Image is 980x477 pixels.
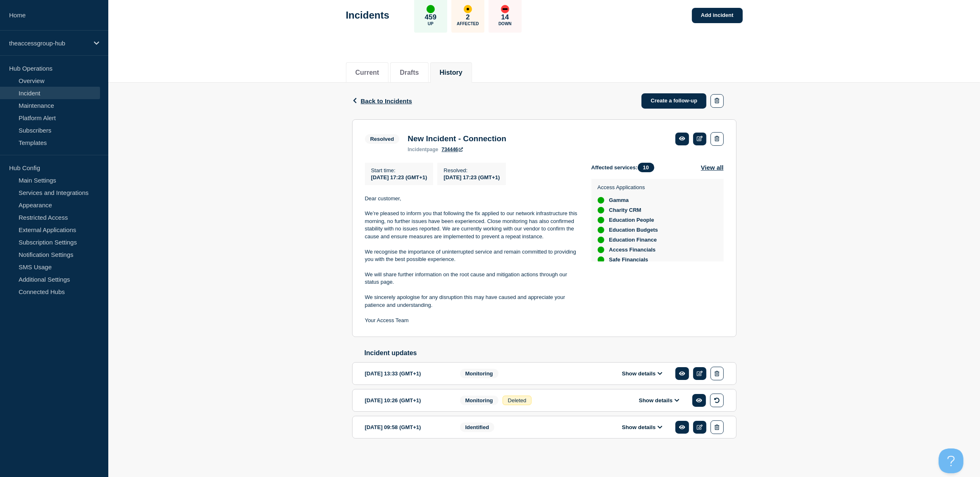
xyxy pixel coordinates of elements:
[400,69,419,76] button: Drafts
[620,370,665,377] button: Show details
[609,197,629,204] span: Gamma
[692,8,743,23] a: Add incident
[609,247,656,253] span: Access Financials
[427,5,435,13] div: up
[501,13,509,21] p: 14
[609,227,658,233] span: Education Budgets
[598,217,604,223] div: up
[365,248,578,263] p: We recognise the importance of uninterrupted service and remain committed to providing you with t...
[641,93,706,109] a: Create a follow-up
[444,174,500,180] span: [DATE] 17:23 (GMT+1)
[365,271,578,286] p: We will share further information on the root cause and mitigation actions through our status page.
[441,147,463,152] a: 734446
[408,147,438,152] p: page
[425,13,436,21] p: 459
[365,210,578,240] p: We’re pleased to inform you that following the fix applied to our network infrastructure this mor...
[365,420,448,434] div: [DATE] 09:58 (GMT+1)
[352,97,412,104] button: Back to Incidents
[457,21,479,26] p: Affected
[361,97,412,104] span: Back to Incidents
[939,449,963,473] iframe: Help Scout Beacon - Open
[365,317,578,324] p: Your Access Team
[609,256,649,263] span: Safe Financials
[428,21,434,26] p: Up
[598,197,604,204] div: up
[365,195,578,202] p: Dear customer,
[598,207,604,214] div: up
[460,396,498,405] span: Monitoring
[355,69,379,76] button: Current
[498,21,512,26] p: Down
[701,163,724,172] button: View all
[609,217,654,223] span: Education People
[444,167,500,173] p: Resolved :
[365,367,448,380] div: [DATE] 13:33 (GMT+1)
[408,147,427,152] span: incident
[9,40,88,47] p: theaccessgroup-hub
[609,237,657,243] span: Education Finance
[591,163,658,172] span: Affected services:
[365,134,400,144] span: Resolved
[598,247,604,253] div: up
[365,394,448,407] div: [DATE] 10:26 (GMT+1)
[371,174,427,180] span: [DATE] 17:23 (GMT+1)
[598,227,604,233] div: up
[346,9,389,21] h1: Incidents
[365,349,737,357] h2: Incident updates
[365,294,578,309] p: We sincerely apologise for any disruption this may have caused and appreciate your patience and u...
[620,424,665,431] button: Show details
[598,184,658,190] p: Access Applications
[464,5,472,13] div: affected
[408,134,506,143] h3: New Incident - Connection
[638,163,654,172] span: 10
[371,167,427,173] p: Start time :
[609,207,641,214] span: Charity CRM
[503,396,532,405] div: Deleted
[466,13,470,21] p: 2
[598,256,604,263] div: up
[501,5,509,13] div: down
[460,369,498,378] span: Monitoring
[637,397,682,404] button: Show details
[460,422,495,432] span: Identified
[440,69,463,76] button: History
[598,237,604,243] div: up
